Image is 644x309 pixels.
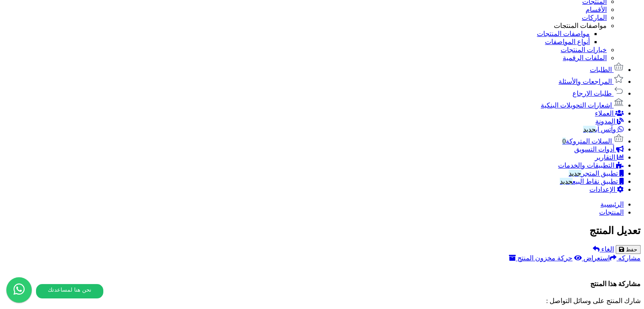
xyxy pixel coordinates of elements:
[558,162,614,169] span: التطبيقات والخدمات
[562,138,612,145] span: السلات المتروكة
[541,102,612,109] span: إشعارات التحويلات البنكية
[558,162,624,169] a: التطبيقات والخدمات
[583,254,610,262] span: استعراض
[572,90,612,97] span: طلبات الإرجاع
[572,90,624,97] a: طلبات الإرجاع
[517,254,572,262] span: حركة مخزون المنتج
[583,126,596,133] span: جديد
[583,126,616,133] span: وآتس آب
[595,118,624,125] a: المدونة
[616,245,641,254] button: حفظ
[569,170,618,177] span: تطبيق المتجر
[589,186,615,193] span: الإعدادات
[574,146,624,153] a: أدوات التسويق
[3,280,641,288] h4: مشاركة هذا المنتج
[569,170,624,177] a: تطبيق المتجرجديد
[3,297,641,305] p: شارك المنتج على وسائل التواصل :
[545,38,590,45] a: أنواع المواصفات
[595,154,624,161] a: التقارير
[561,46,607,53] a: خيارات المنتجات
[595,118,615,125] span: المدونة
[586,6,607,13] a: الأقسام
[618,254,641,262] span: مشاركه
[574,254,610,262] a: استعراض
[569,170,581,177] span: جديد
[558,78,624,85] a: المراجعات والأسئلة
[582,14,607,21] a: الماركات
[595,154,615,161] span: التقارير
[610,254,641,262] a: مشاركه
[541,102,624,109] a: إشعارات التحويلات البنكية
[599,209,624,216] a: المنتجات
[601,246,614,253] span: الغاء
[560,178,624,185] a: تطبيق نقاط البيعجديد
[574,146,614,153] span: أدوات التسويق
[560,178,618,185] span: تطبيق نقاط البيع
[554,22,607,29] a: مواصفات المنتجات
[595,110,614,117] span: العملاء
[595,110,624,117] a: العملاء
[562,138,624,145] a: السلات المتروكة0
[537,30,590,37] a: مواصفات المنتجات
[558,78,612,85] span: المراجعات والأسئلة
[563,54,607,61] a: الملفات الرقمية
[562,138,566,145] span: 0
[626,246,637,253] span: حفظ
[590,66,612,73] span: الطلبات
[509,254,572,262] a: حركة مخزون المنتج
[589,186,624,193] a: الإعدادات
[600,201,624,208] a: الرئيسية
[583,126,624,133] a: وآتس آبجديد
[3,225,641,237] h2: تعديل المنتج
[560,178,572,185] span: جديد
[593,246,614,253] a: الغاء
[590,66,624,73] a: الطلبات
